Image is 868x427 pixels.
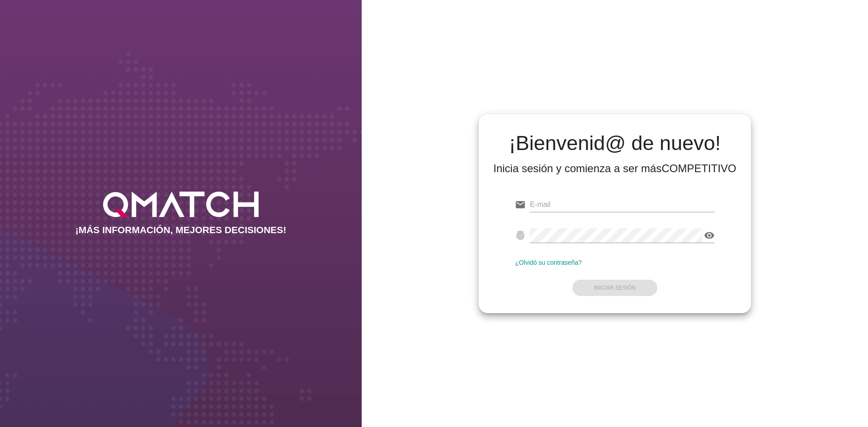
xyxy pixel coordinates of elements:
[530,197,715,212] input: E-mail
[75,225,287,235] h2: ¡MÁS INFORMACIÓN, MEJORES DECISIONES!
[493,132,736,154] h2: ¡Bienvenid@ de nuevo!
[704,230,715,241] i: visibility
[515,259,582,266] a: ¿Olvidó su contraseña?
[661,162,736,174] strong: COMPETITIVO
[515,230,526,241] i: fingerprint
[493,161,736,176] div: Inicia sesión y comienza a ser más
[515,199,526,210] i: email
